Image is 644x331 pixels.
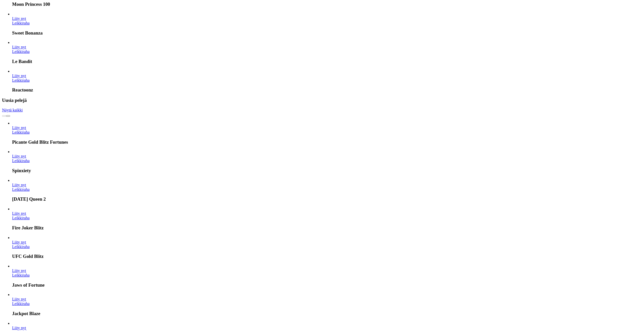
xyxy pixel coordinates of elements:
h3: UFC Gold Blitz [12,254,642,259]
article: Picante Gold Blitz Fortunes [12,121,642,145]
a: Carnival Queen 2 [12,183,26,187]
a: Näytä kaikki [2,108,23,112]
h3: Picante Gold Blitz Fortunes [12,139,642,145]
a: Fire Joker Blitz [12,211,26,216]
a: UFC Gold Blitz [12,240,26,244]
a: Jackpot Blaze [12,297,26,301]
button: next slide [6,115,10,117]
span: Liity nyt [12,297,26,301]
span: Liity nyt [12,183,26,187]
a: Reactoonz [12,74,26,78]
h3: Fire Joker Blitz [12,225,642,231]
a: Fire Joker Blitz [12,216,29,220]
article: UFC Gold Blitz [12,235,642,259]
article: Spinxiety [12,149,642,173]
h3: Spinxiety [12,168,642,173]
article: Le Bandit [12,40,642,64]
span: Liity nyt [12,16,26,21]
span: Liity nyt [12,126,26,130]
article: Fire Joker Blitz [12,207,642,231]
h3: Sweet Bonanza [12,30,642,36]
span: Liity nyt [12,154,26,158]
h3: Jackpot Blaze [12,311,642,316]
a: Picante Gold Blitz Fortunes [12,126,26,130]
span: Liity nyt [12,211,26,216]
a: Spinxiety [12,159,29,163]
a: Le Bandit [12,45,26,49]
article: Sweet Bonanza [12,12,642,36]
a: Sweet Bonanza [12,21,29,25]
a: Spinxiety [12,154,26,158]
h3: Reactoonz [12,87,642,93]
a: UFC Gold Blitz [12,245,29,249]
a: Sweet Bonanza [12,16,26,21]
a: Jackpot Blaze [12,302,29,306]
a: Jaws of Fortune [12,273,29,277]
a: Carnival Queen 2 [12,187,29,192]
a: Jaws of Fortune [12,268,26,273]
article: Reactoonz [12,69,642,93]
span: Liity nyt [12,240,26,244]
a: Picante Gold Blitz Fortunes [12,130,29,134]
a: 64 Gold Coins Hold and Win 20,000 [12,326,26,330]
h3: Le Bandit [12,59,642,64]
button: prev slide [2,115,6,117]
h3: [DATE] Queen 2 [12,196,642,202]
a: Le Bandit [12,49,29,54]
h3: Jaws of Fortune [12,282,642,288]
article: Carnival Queen 2 [12,178,642,202]
a: Reactoonz [12,78,29,82]
span: Liity nyt [12,326,26,330]
h3: Moon Princess 100 [12,2,642,7]
span: Liity nyt [12,45,26,49]
h3: Uusia pelejä [2,98,642,103]
article: Jackpot Blaze [12,292,642,316]
span: Liity nyt [12,268,26,273]
article: Jaws of Fortune [12,264,642,288]
span: Liity nyt [12,74,26,78]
